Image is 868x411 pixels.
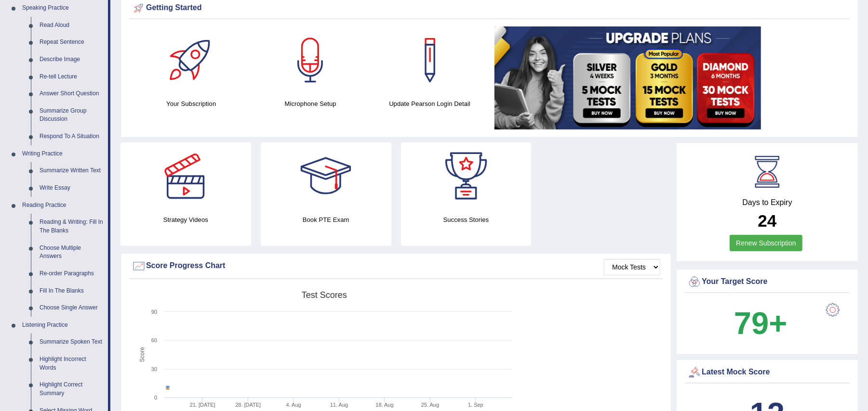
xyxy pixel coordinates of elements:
[35,68,108,86] a: Re-tell Lecture
[375,99,485,109] h4: Update Pearson Login Detail
[261,215,391,225] h4: Book PTE Exam
[18,317,108,334] a: Listening Practice
[35,103,108,128] a: Summarize Group Discussion
[35,240,108,265] a: Choose Multiple Answers
[302,290,347,300] tspan: Test scores
[35,283,108,300] a: Fill In The Blanks
[136,99,246,109] h4: Your Subscription
[35,51,108,68] a: Describe Image
[190,402,215,408] tspan: 21. [DATE]
[151,366,157,372] text: 30
[421,402,439,408] tspan: 25. Aug
[468,402,483,408] tspan: 1. Sep
[132,1,847,15] div: Getting Started
[286,402,301,408] tspan: 4. Aug
[154,395,157,400] text: 0
[35,214,108,239] a: Reading & Writing: Fill In The Blanks
[35,334,108,351] a: Summarize Spoken Text
[35,17,108,34] a: Read Aloud
[35,85,108,103] a: Answer Short Question
[235,402,261,408] tspan: 28. [DATE]
[120,215,251,225] h4: Strategy Videos
[18,145,108,163] a: Writing Practice
[139,347,146,362] tspan: Score
[132,259,660,273] div: Score Progress Chart
[401,215,532,225] h4: Success Stories
[18,197,108,214] a: Reading Practice
[35,376,108,402] a: Highlight Correct Summary
[687,198,847,207] h4: Days to Expiry
[151,337,157,343] text: 60
[35,299,108,317] a: Choose Single Answer
[35,128,108,145] a: Respond To A Situation
[330,402,348,408] tspan: 11. Aug
[35,180,108,197] a: Write Essay
[687,365,847,380] div: Latest Mock Score
[35,351,108,376] a: Highlight Incorrect Words
[35,265,108,283] a: Re-order Paragraphs
[494,26,761,129] img: small5.jpg
[256,99,366,109] h4: Microphone Setup
[35,162,108,180] a: Summarize Written Text
[687,275,847,289] div: Your Target Score
[730,235,802,251] a: Renew Subscription
[734,306,787,341] b: 79+
[758,211,777,230] b: 24
[151,309,157,315] text: 90
[35,34,108,51] a: Repeat Sentence
[375,402,393,408] tspan: 18. Aug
